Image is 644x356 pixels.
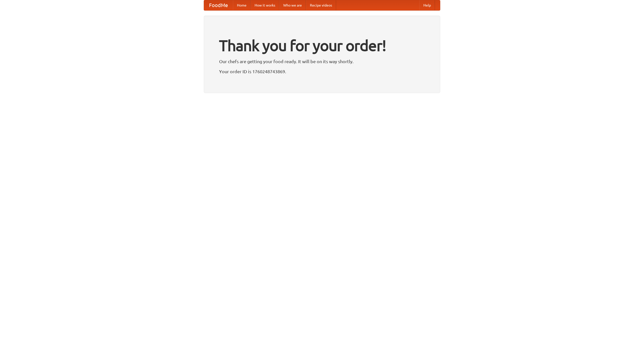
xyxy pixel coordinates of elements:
a: FoodMe [204,0,233,10]
p: Our chefs are getting your food ready. It will be on its way shortly. [219,58,425,65]
a: How it works [251,0,279,10]
a: Who we are [279,0,306,10]
p: Your order ID is 1760248743869. [219,68,425,75]
a: Recipe videos [306,0,336,10]
h1: Thank you for your order! [219,33,425,58]
a: Home [233,0,251,10]
a: Help [419,0,435,10]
